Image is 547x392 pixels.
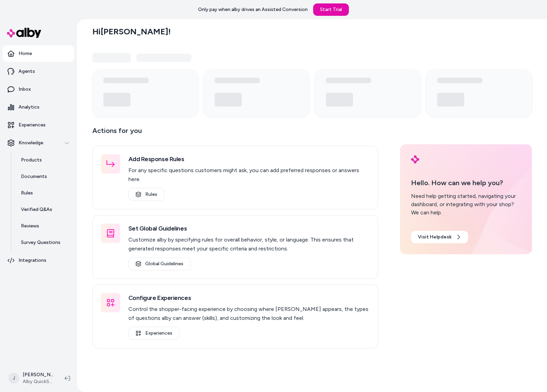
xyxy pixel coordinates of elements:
h3: Set Global Guidelines [128,224,369,233]
a: Agents [3,63,74,80]
button: J[PERSON_NAME]Alby QuickStart Store [4,367,59,389]
p: Experiences [19,122,46,128]
p: Products [21,157,42,164]
p: Knowledge [19,139,43,146]
p: Only pay when alby drives an Assisted Conversion [198,6,308,13]
a: Experiences [3,117,74,133]
a: Global Guidelines [128,257,191,270]
span: J [8,373,19,384]
a: Survey Questions [14,234,74,251]
button: Knowledge [3,135,74,151]
div: Need help getting started, navigating your dashboard, or integrating with your shop? We can help. [411,192,521,217]
img: alby Logo [411,155,419,164]
p: [PERSON_NAME] [23,371,54,378]
a: Verified Q&As [14,201,74,218]
a: Inbox [3,81,74,98]
p: Customize alby by specifying rules for overall behavior, style, or language. This ensures that ge... [128,235,369,253]
p: Inbox [19,86,31,93]
p: Survey Questions [21,239,60,246]
p: Rules [21,190,33,197]
p: Home [19,50,32,57]
p: Agents [19,68,35,75]
h3: Configure Experiences [128,293,369,303]
p: Documents [21,173,47,180]
p: For any specific questions customers might ask, you can add preferred responses or answers here. [128,166,369,184]
p: Integrations [19,257,46,264]
p: Reviews [21,223,39,229]
a: Integrations [3,252,74,269]
a: Rules [14,185,74,201]
p: Verified Q&As [21,206,52,213]
a: Start Trial [313,3,349,16]
img: alby Logo [7,28,41,38]
h2: Hi [PERSON_NAME] ! [92,26,171,37]
a: Reviews [14,218,74,234]
a: Documents [14,168,74,185]
h3: Add Response Rules [128,154,369,164]
a: Products [14,152,74,168]
p: Hello. How can we help you? [411,178,521,188]
p: Analytics [19,104,39,111]
a: Experiences [128,327,180,340]
a: Rules [128,188,164,201]
a: Home [3,45,74,62]
p: Control the shopper-facing experience by choosing where [PERSON_NAME] appears, the types of quest... [128,305,369,323]
p: Actions for you [92,125,378,142]
a: Analytics [3,99,74,115]
a: Visit Helpdesk [411,231,468,243]
span: Alby QuickStart Store [23,378,54,385]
